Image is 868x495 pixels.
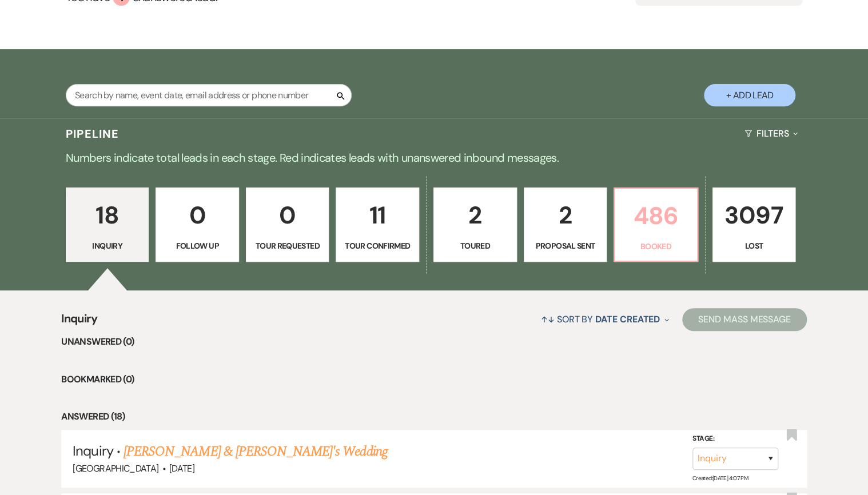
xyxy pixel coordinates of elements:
a: 3097Lost [712,187,796,262]
p: Tour Requested [253,239,322,252]
span: Created: [DATE] 4:07 PM [692,474,748,482]
span: ↑↓ [541,313,555,325]
span: Inquiry [61,310,97,334]
p: Tour Confirmed [343,239,412,252]
span: [GEOGRAPHIC_DATA] [73,462,158,474]
p: Proposal Sent [531,239,600,252]
a: 2Proposal Sent [524,187,607,262]
p: 0 [253,196,322,234]
p: 0 [163,196,232,234]
p: Follow Up [163,239,232,252]
p: 18 [73,196,142,234]
span: Date Created [595,313,660,325]
li: Unanswered (0) [61,334,806,349]
a: [PERSON_NAME] & [PERSON_NAME]'s Wedding [124,441,388,462]
span: Inquiry [73,442,113,460]
li: Bookmarked (0) [61,372,806,387]
button: Send Mass Message [682,308,807,331]
span: [DATE] [169,462,194,474]
h3: Pipeline [66,126,120,142]
a: 0Follow Up [156,187,239,262]
p: Toured [441,239,509,252]
p: 486 [622,197,690,235]
p: 11 [343,196,412,234]
a: 486Booked [614,187,698,262]
p: Numbers indicate total leads in each stage. Red indicates leads with unanswered inbound messages. [22,149,846,167]
p: 2 [441,196,509,234]
a: 2Toured [433,187,517,262]
a: 18Inquiry [66,187,149,262]
p: 3097 [720,196,789,234]
input: Search by name, event date, email address or phone number [66,84,352,106]
button: + Add Lead [704,84,795,106]
p: Booked [622,240,690,253]
a: 0Tour Requested [246,187,329,262]
li: Answered (18) [61,409,806,424]
a: 11Tour Confirmed [336,187,419,262]
p: Lost [720,239,789,252]
button: Sort By Date Created [536,304,674,334]
button: Filters [740,118,802,149]
label: Stage: [692,433,778,445]
p: 2 [531,196,600,234]
p: Inquiry [73,239,142,252]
